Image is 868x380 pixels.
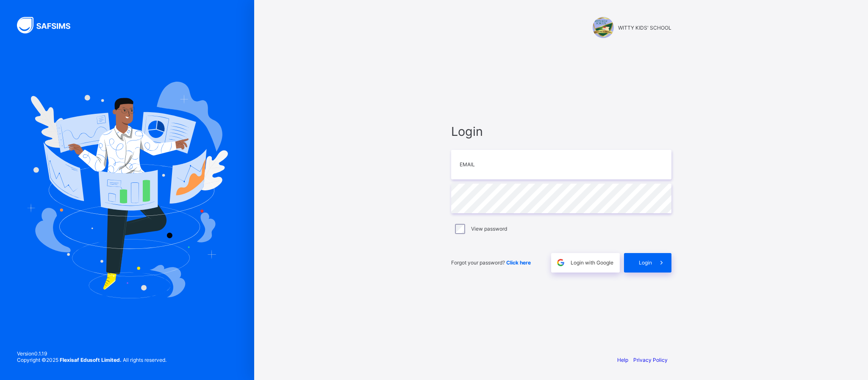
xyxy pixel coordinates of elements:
img: SAFSIMS Logo [17,17,80,33]
img: google.396cfc9801f0270233282035f929180a.svg [556,258,566,267]
a: Help [617,357,628,363]
span: Login with Google [571,259,613,266]
label: View password [471,226,507,232]
span: Version 0.1.19 [17,350,166,357]
span: Login [639,259,652,266]
span: WITTY KIDS' SCHOOL [618,25,671,31]
span: Forgot your password? [451,259,531,266]
span: Copyright © 2025 All rights reserved. [17,357,166,363]
span: Login [451,124,671,139]
img: Hero Image [26,82,228,298]
a: Privacy Policy [633,357,668,363]
strong: Flexisaf Edusoft Limited. [60,357,122,363]
a: Click here [506,259,531,266]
